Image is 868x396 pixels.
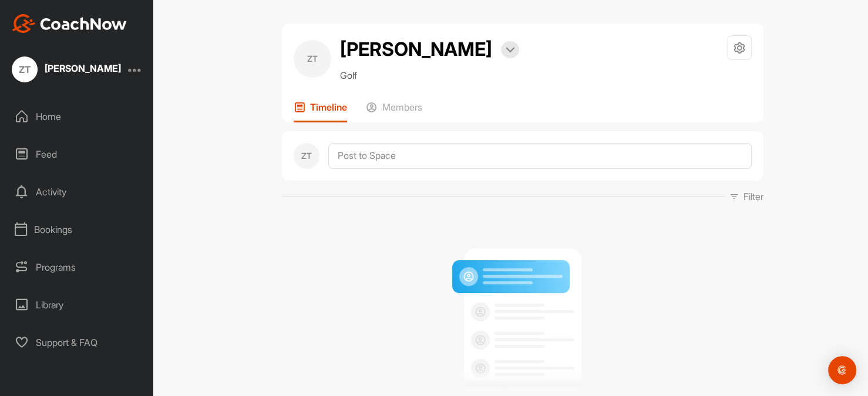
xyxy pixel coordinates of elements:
[6,139,147,169] div: Feed
[828,356,856,384] div: Open Intercom Messenger
[6,252,147,282] div: Programs
[6,102,147,131] div: Home
[294,143,319,169] div: ZT
[6,215,147,244] div: Bookings
[449,239,596,387] img: null result
[6,290,147,320] div: Library
[310,101,347,113] p: Timeline
[45,64,121,73] div: [PERSON_NAME]
[743,189,763,204] p: Filter
[12,56,38,82] div: ZT
[340,35,492,64] h2: [PERSON_NAME]
[12,14,127,33] img: CoachNow
[6,177,147,207] div: Activity
[382,101,422,113] p: Members
[506,47,514,53] img: arrow-down
[6,328,147,357] div: Support & FAQ
[294,40,331,78] div: ZT
[340,68,519,82] p: Golf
